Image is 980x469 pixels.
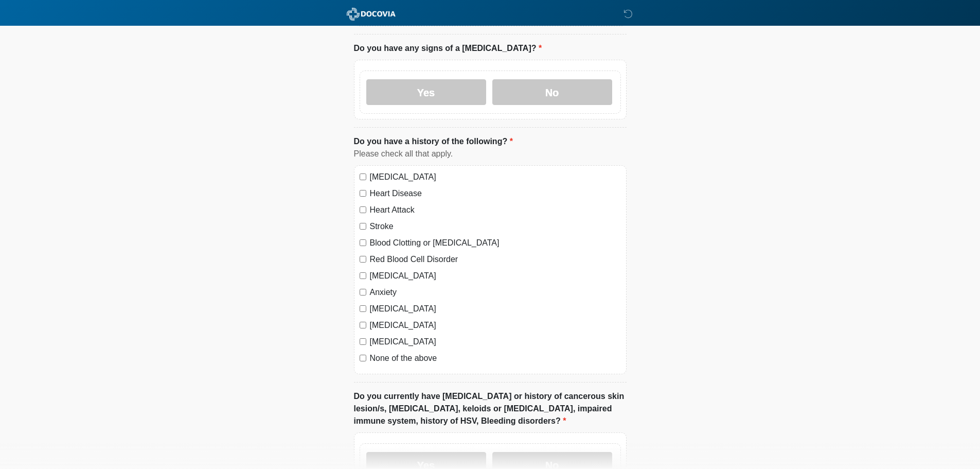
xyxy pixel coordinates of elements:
input: Red Blood Cell Disorder [360,256,366,263]
label: [MEDICAL_DATA] [370,270,621,282]
label: Do you currently have [MEDICAL_DATA] or history of cancerous skin lesion/s, [MEDICAL_DATA], keloi... [354,390,627,427]
input: None of the above [360,355,366,361]
label: Heart Disease [370,187,621,200]
label: Red Blood Cell Disorder [370,253,621,266]
div: Please check all that apply. [354,148,627,160]
label: [MEDICAL_DATA] [370,319,621,332]
input: [MEDICAL_DATA] [360,305,366,312]
input: [MEDICAL_DATA] [360,173,366,180]
input: Stroke [360,223,366,230]
input: Heart Attack [360,206,366,213]
label: Do you have a history of the following? [354,135,513,148]
label: [MEDICAL_DATA] [370,171,621,183]
label: Heart Attack [370,204,621,216]
input: [MEDICAL_DATA] [360,272,366,279]
img: ABC Med Spa- GFEase Logo [344,8,399,21]
input: Anxiety [360,289,366,296]
label: Blood Clotting or [MEDICAL_DATA] [370,237,621,249]
input: [MEDICAL_DATA] [360,338,366,345]
label: None of the above [370,352,621,364]
label: Do you have any signs of a [MEDICAL_DATA]? [354,42,542,55]
label: Stroke [370,220,621,233]
label: [MEDICAL_DATA] [370,336,621,348]
label: [MEDICAL_DATA] [370,303,621,315]
input: Blood Clotting or [MEDICAL_DATA] [360,239,366,246]
label: Anxiety [370,286,621,299]
input: Heart Disease [360,190,366,197]
label: No [492,79,612,105]
label: Yes [366,79,486,105]
input: [MEDICAL_DATA] [360,322,366,328]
